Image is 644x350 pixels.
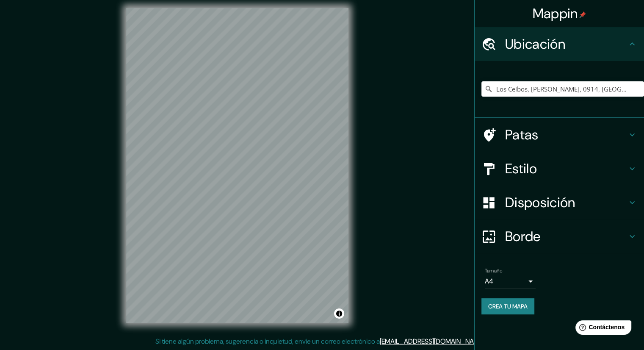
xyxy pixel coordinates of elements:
[475,27,644,61] div: Ubicación
[481,81,644,97] input: Elige tu ciudad o zona
[488,303,528,310] font: Crea tu mapa
[475,186,644,219] div: Disposición
[485,277,493,286] font: A4
[579,11,586,18] img: pin-icon.png
[475,118,644,152] div: Patas
[505,126,539,144] font: Patas
[475,152,644,186] div: Estilo
[569,317,635,341] iframe: Lanzador de widgets de ayuda
[485,267,502,274] font: Tamaño
[126,8,348,323] canvas: Mapa
[505,228,541,245] font: Borde
[505,194,575,211] font: Disposición
[505,35,565,53] font: Ubicación
[485,275,536,288] div: A4
[155,337,380,346] font: Si tiene algún problema, sugerencia o inquietud, envíe un correo electrónico a
[475,219,644,253] div: Borde
[380,337,484,346] a: [EMAIL_ADDRESS][DOMAIN_NAME]
[505,160,537,178] font: Estilo
[481,298,534,314] button: Crea tu mapa
[334,308,344,319] button: Activar o desactivar atribución
[533,5,578,22] font: Mappin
